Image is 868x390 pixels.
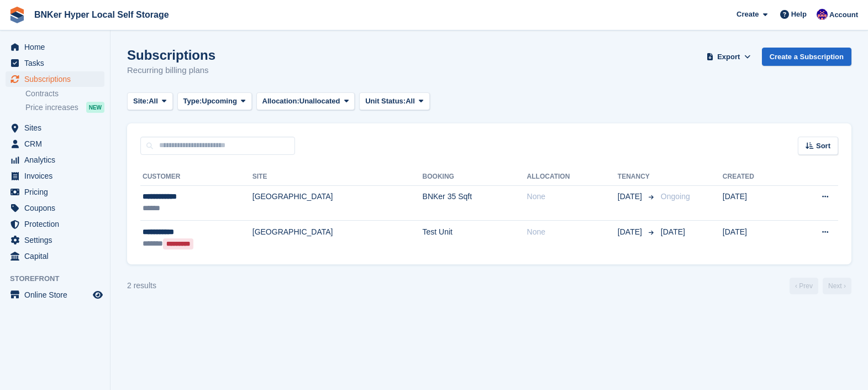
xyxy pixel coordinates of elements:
button: Export [704,48,753,66]
h1: Subscriptions [127,48,215,63]
a: menu [6,120,104,136]
td: [GEOGRAPHIC_DATA] [252,221,423,256]
span: Capital [24,248,91,264]
span: Coupons [24,200,91,216]
span: [DATE] [661,227,685,236]
a: menu [6,200,104,216]
span: All [149,96,158,107]
span: Allocation: [262,96,299,107]
a: Preview store [91,288,104,301]
span: Storefront [10,273,110,284]
th: Created [723,168,790,186]
img: stora-icon-8386f47178a22dfd0bd8f6a31ec36ba5ce8667c1dd55bd0f319d3a0aa187defe.svg [9,7,25,23]
img: David Fricker [817,9,828,20]
span: Type: [183,96,202,107]
span: Ongoing [661,192,690,201]
th: Booking [423,168,527,186]
a: Previous [790,278,818,294]
a: menu [6,71,104,87]
th: Allocation [527,168,618,186]
th: Site [252,168,423,186]
a: menu [6,184,104,200]
a: menu [6,55,104,71]
span: Price increases [25,102,78,113]
a: menu [6,248,104,264]
a: Price increases NEW [25,101,104,113]
th: Tenancy [618,168,656,186]
a: BNKer Hyper Local Self Storage [30,6,173,24]
a: menu [6,232,104,248]
button: Unit Status: All [359,92,429,111]
span: Upcoming [202,96,237,107]
div: 2 results [127,280,156,292]
span: Online Store [24,287,91,303]
a: menu [6,136,104,152]
p: Recurring billing plans [127,64,215,77]
th: Customer [140,168,252,186]
span: Sort [816,141,830,152]
a: menu [6,152,104,168]
button: Allocation: Unallocated [256,92,355,111]
button: Type: Upcoming [177,92,252,111]
span: CRM [24,136,91,152]
span: Unit Status: [365,96,406,107]
span: Invoices [24,168,91,184]
td: [DATE] [723,185,790,221]
span: [DATE] [618,191,644,202]
span: Sites [24,120,91,136]
a: Contracts [25,89,104,99]
button: Site: All [127,92,173,111]
span: Tasks [24,55,91,71]
a: Create a Subscription [762,48,851,66]
span: Analytics [24,152,91,168]
span: Subscriptions [24,71,91,87]
nav: Page [787,278,854,294]
a: menu [6,216,104,232]
a: menu [6,39,104,55]
a: menu [6,287,104,303]
td: [GEOGRAPHIC_DATA] [252,185,423,221]
span: Unallocated [299,96,340,107]
a: menu [6,168,104,184]
div: NEW [86,102,104,113]
div: None [527,191,618,202]
span: Pricing [24,184,91,200]
span: Account [829,9,858,20]
span: Settings [24,232,91,248]
span: Site: [133,96,149,107]
span: Export [717,51,740,63]
span: Home [24,39,91,55]
td: [DATE] [723,221,790,256]
td: BNKer 35 Sqft [423,185,527,221]
span: Protection [24,216,91,232]
span: [DATE] [618,226,644,238]
span: All [406,96,415,107]
div: None [527,226,618,238]
td: Test Unit [423,221,527,256]
a: Next [823,278,851,294]
span: Create [737,9,759,20]
span: Help [791,9,807,20]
